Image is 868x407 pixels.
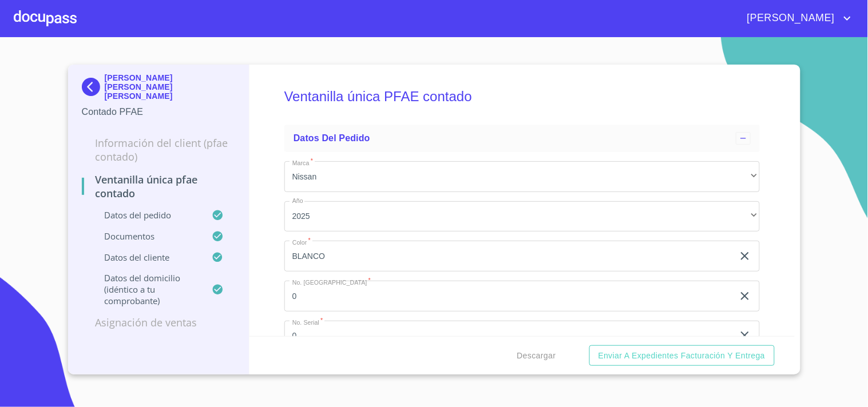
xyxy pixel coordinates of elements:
[739,9,841,27] span: [PERSON_NAME]
[738,249,752,263] button: clear input
[82,230,212,242] p: Documentos
[599,349,766,363] span: Enviar a Expedientes Facturación y Entrega
[589,345,775,366] button: Enviar a Expedientes Facturación y Entrega
[82,173,236,200] p: Ventanilla única PFAE contado
[82,105,236,119] p: Contado PFAE
[82,209,212,221] p: Datos del pedido
[513,345,561,366] button: Descargar
[738,289,752,303] button: clear input
[739,9,854,27] button: account of current user
[82,73,236,105] div: [PERSON_NAME] [PERSON_NAME] [PERSON_NAME]
[284,73,760,120] h5: Ventanilla única PFAE contado
[517,349,556,363] span: Descargar
[738,329,752,342] button: clear input
[82,316,236,329] p: Asignación de Ventas
[294,133,370,143] span: Datos del pedido
[82,136,236,163] p: Información del Client (PFAE contado)
[284,161,760,192] div: Nissan
[105,73,236,101] p: [PERSON_NAME] [PERSON_NAME] [PERSON_NAME]
[82,272,212,306] p: Datos del domicilio (idéntico a tu comprobante)
[82,78,105,96] img: Docupass spot blue
[82,252,212,263] p: Datos del cliente
[284,201,760,232] div: 2025
[284,125,760,152] div: Datos del pedido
